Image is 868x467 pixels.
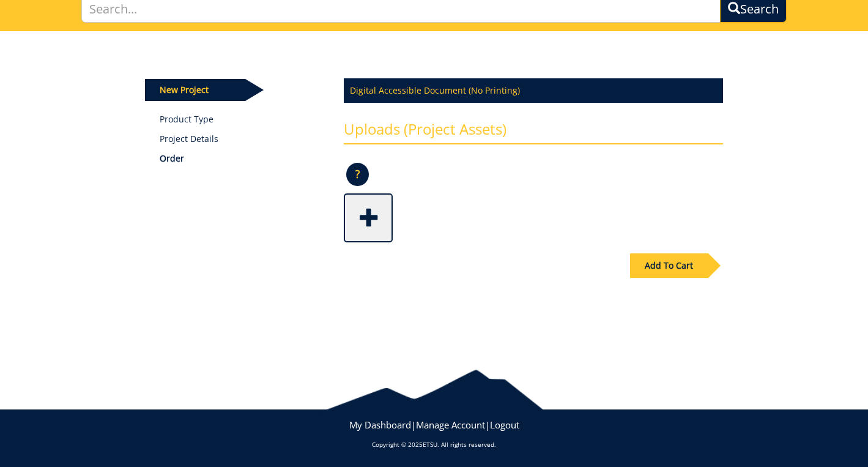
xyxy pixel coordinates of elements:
p: Project Details [160,133,325,145]
a: Product Type [160,113,325,125]
a: Manage Account [416,419,485,431]
p: Order [160,152,325,165]
a: My Dashboard [349,419,411,431]
p: Digital Accessible Document (No Printing) [344,78,723,103]
a: ETSU [423,440,437,449]
p: ? [346,163,369,186]
div: Add To Cart [630,253,708,278]
p: New Project [145,79,245,101]
a: Logout [490,419,519,431]
h3: Uploads (Project Assets) [344,121,723,144]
